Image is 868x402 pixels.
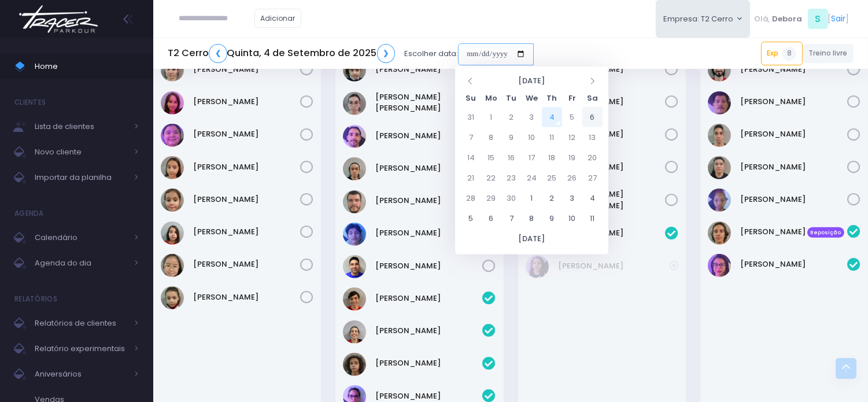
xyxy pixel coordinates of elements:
[193,292,300,303] a: [PERSON_NAME]
[708,254,731,277] img: Gabriella Gomes de Melo
[708,91,731,115] img: Douglas Guerra
[376,91,483,114] a: [PERSON_NAME] [PERSON_NAME]
[376,130,483,142] a: [PERSON_NAME]
[193,128,300,140] a: [PERSON_NAME]
[14,202,44,225] h4: Agenda
[708,124,731,147] img: Eric Torres Santos
[481,107,501,127] td: 1
[522,188,542,208] td: 1
[376,325,483,337] a: [PERSON_NAME]
[461,127,481,147] td: 7
[562,208,582,228] td: 10
[562,188,582,208] td: 3
[740,194,847,205] a: [PERSON_NAME]
[501,147,522,168] td: 16
[558,161,665,173] a: [PERSON_NAME]
[708,189,731,212] img: Rosa Luiza Barbosa Luciano
[35,170,127,185] span: Importar da planilha
[522,168,542,188] td: 24
[542,127,562,147] td: 11
[558,96,665,108] a: [PERSON_NAME]
[343,320,366,344] img: Eliane Mendes Navas
[254,9,302,28] a: Adicionar
[562,90,582,107] th: Fr
[542,208,562,228] td: 9
[461,208,481,228] td: 5
[542,107,562,127] td: 4
[343,157,366,180] img: Bruno Hashimoto
[522,90,542,107] th: We
[542,90,562,107] th: Th
[343,255,366,278] img: Felipe Turczyn Berland
[161,124,184,147] img: Gabriela Nakabayashi Ferreira
[708,222,731,245] img: Diego Nicolas Graciano
[193,161,300,173] a: [PERSON_NAME]
[343,190,366,213] img: Edson Carvalho dos Santos Filho
[161,254,184,277] img: Natália Mie Sunami
[376,390,483,402] a: [PERSON_NAME]
[562,127,582,147] td: 12
[376,260,483,272] a: [PERSON_NAME]
[35,59,139,74] span: Home
[755,13,770,25] span: Olá,
[35,367,127,382] span: Aniversários
[481,90,501,107] th: Mo
[343,92,366,115] img: Ana Luiza Puglia
[522,107,542,127] td: 3
[481,208,501,228] td: 6
[35,316,127,331] span: Relatórios de clientes
[376,293,483,304] a: [PERSON_NAME]
[343,353,366,376] img: Gaizka Alveal Garcia
[35,230,127,245] span: Calendário
[740,64,847,75] a: [PERSON_NAME]
[740,128,847,140] a: [PERSON_NAME]
[740,96,847,108] a: [PERSON_NAME]
[582,188,603,208] td: 4
[708,156,731,179] img: Guilherme Sato
[376,195,483,206] a: [PERSON_NAME]
[740,161,847,173] a: [PERSON_NAME]
[161,156,184,179] img: Laura Linck
[209,44,227,63] a: ❮
[481,147,501,168] td: 15
[761,42,803,65] a: Exp8
[558,64,665,75] a: [PERSON_NAME]
[808,9,828,29] span: S
[193,194,300,205] a: [PERSON_NAME]
[782,47,796,61] span: 8
[343,287,366,311] img: Eduardo Ribeiro Castro
[161,222,184,245] img: Luana Beggs
[803,44,854,63] a: Treino livre
[461,107,481,127] td: 31
[161,58,184,82] img: AMANDA PARRINI
[501,168,522,188] td: 23
[481,168,501,188] td: 22
[35,119,127,134] span: Lista de clientes
[832,13,846,25] a: Sair
[542,188,562,208] td: 2
[193,226,300,238] a: [PERSON_NAME]
[461,90,481,107] th: Su
[461,188,481,208] td: 28
[14,287,57,311] h4: Relatórios
[740,226,847,238] a: [PERSON_NAME] Reposição
[35,341,127,356] span: Relatório experimentais
[376,357,483,369] a: [PERSON_NAME]
[501,90,522,107] th: Tu
[343,223,366,246] img: Erik Huanca
[558,227,665,239] a: [PERSON_NAME]
[558,260,669,272] a: [PERSON_NAME]
[526,255,549,278] img: Manuela Carrascosa Vasco Gouveia
[582,107,603,127] td: 6
[708,58,731,82] img: Bruno Milan Perfetto
[750,6,854,32] div: [ ]
[807,227,844,238] span: Reposição
[193,64,300,75] a: [PERSON_NAME]
[193,96,300,108] a: [PERSON_NAME]
[168,40,534,67] div: Escolher data:
[35,145,127,160] span: Novo cliente
[562,107,582,127] td: 5
[193,259,300,270] a: [PERSON_NAME]
[558,128,665,140] a: [PERSON_NAME]
[558,189,665,211] a: [PERSON_NAME] [PERSON_NAME]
